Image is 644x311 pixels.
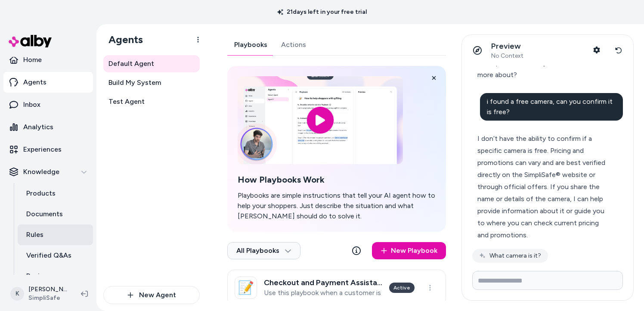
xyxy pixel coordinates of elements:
a: Agents [3,72,93,93]
span: No Context [491,52,523,60]
span: SimpliSafe [28,294,67,302]
h2: How Playbooks Work [238,174,436,185]
div: 📝 [235,277,257,299]
button: K[PERSON_NAME]SimpliSafe [5,280,74,308]
p: Experiences [23,144,62,155]
p: Agents [23,77,46,87]
p: Reviews [26,271,53,281]
a: Playbooks [227,34,274,55]
a: Rules [18,224,93,245]
span: All Playbooks [236,246,291,255]
button: What camera is it? [472,249,548,263]
a: Test Agent [103,93,200,110]
p: [PERSON_NAME] [28,285,67,294]
a: Experiences [3,139,93,160]
p: Documents [26,209,63,219]
span: Build My System [108,78,161,88]
p: Knowledge [23,167,59,177]
a: Default Agent [103,55,200,72]
button: All Playbooks [227,242,300,259]
a: Build My System [103,74,200,91]
p: Products [26,188,56,199]
a: Verified Q&As [18,245,93,266]
a: Products [18,183,93,204]
span: K [10,287,24,301]
a: Home [3,50,93,70]
a: Documents [18,204,93,224]
a: New Playbook [372,242,446,259]
a: Analytics [3,117,93,137]
span: Default Agent [108,59,154,69]
p: Inbox [23,100,40,110]
p: Home [23,55,42,65]
a: Reviews [18,266,93,286]
input: Write your prompt here [472,271,623,290]
p: Playbooks are simple instructions that tell your AI agent how to help your shoppers. Just describ... [238,190,436,221]
div: I don’t have the ability to confirm if a specific camera is free. Pricing and promotions can vary... [477,133,610,241]
div: Active [389,283,415,293]
span: Test Agent [108,96,145,107]
p: Rules [26,230,43,240]
a: Actions [274,34,313,55]
p: Use this playbook when a customer is having trouble completing the checkout process to purchase t... [264,289,382,297]
img: alby Logo [9,35,52,47]
h1: Agents [102,33,143,46]
p: Analytics [23,122,53,132]
button: Knowledge [3,162,93,182]
button: New Agent [103,286,200,304]
a: Inbox [3,94,93,115]
h3: Checkout and Payment Assistance [264,278,382,287]
p: 21 days left in your free trial [272,8,372,16]
p: Preview [491,41,523,51]
span: i found a free camera, can you confirm it is free? [487,97,613,116]
a: 📝Checkout and Payment AssistanceUse this playbook when a customer is having trouble completing th... [227,270,446,306]
p: Verified Q&As [26,250,71,261]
